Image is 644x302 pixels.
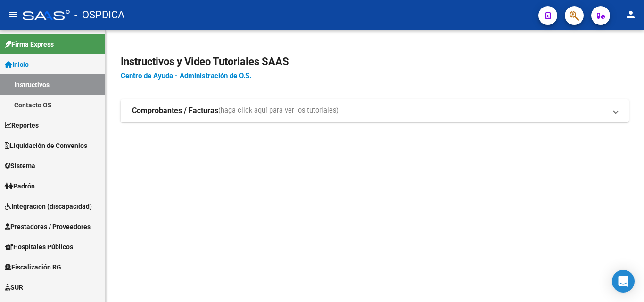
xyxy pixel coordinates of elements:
[121,53,629,71] h2: Instructivos y Video Tutoriales SAAS
[5,120,39,131] span: Reportes
[8,9,19,20] mat-icon: menu
[5,140,87,151] span: Liquidación de Convenios
[5,201,92,212] span: Integración (discapacidad)
[612,270,635,293] div: Open Intercom Messenger
[5,282,23,293] span: SUR
[5,242,73,252] span: Hospitales Públicos
[132,106,218,116] strong: Comprobantes / Facturas
[218,106,339,116] span: (haga click aquí para ver los tutoriales)
[121,72,251,80] a: Centro de Ayuda - Administración de O.S.
[5,59,29,70] span: Inicio
[5,221,91,232] span: Prestadores / Proveedores
[74,5,124,25] span: - OSPDICA
[5,39,54,49] span: Firma Express
[5,161,35,171] span: Sistema
[625,9,636,20] mat-icon: person
[5,262,61,272] span: Fiscalización RG
[5,181,35,191] span: Padrón
[121,99,629,122] mat-expansion-panel-header: Comprobantes / Facturas(haga click aquí para ver los tutoriales)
